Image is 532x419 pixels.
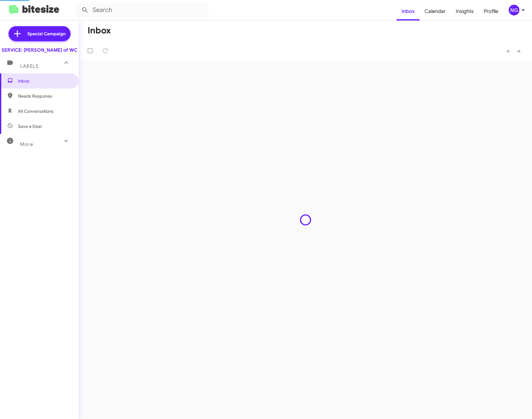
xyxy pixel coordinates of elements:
[503,44,514,57] button: Previous
[2,47,77,53] div: SERVICE: [PERSON_NAME] of WC
[503,44,524,57] nav: Page navigation example
[479,2,503,20] a: Profile
[27,31,66,37] span: Special Campaign
[451,2,479,20] a: Insights
[88,26,111,36] h1: Inbox
[76,3,209,18] input: Search
[506,47,510,55] span: «
[18,78,72,84] span: Inbox
[397,2,420,20] a: Inbox
[517,47,521,55] span: »
[18,93,72,99] span: Needs Response
[9,26,71,41] a: Special Campaign
[20,63,38,69] span: Labels
[18,108,54,114] span: All Conversations
[20,141,33,147] span: More
[503,5,525,15] button: NG
[420,2,451,20] a: Calendar
[513,44,524,57] button: Next
[18,123,42,129] span: Save a Deal
[509,5,519,15] div: NG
